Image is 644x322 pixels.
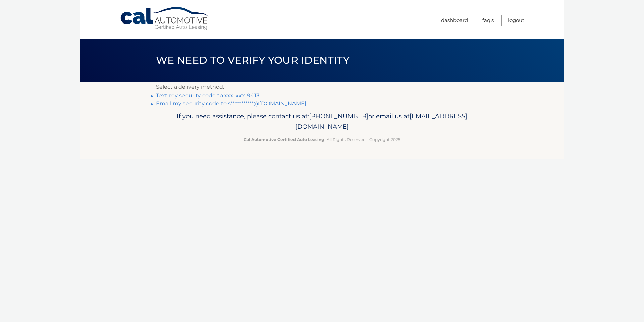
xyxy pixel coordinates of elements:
[482,15,494,26] a: FAQ's
[441,15,468,26] a: Dashboard
[156,54,350,66] span: We need to verify your identity
[120,7,210,31] a: Cal Automotive
[156,92,259,99] a: Text my security code to xxx-xxx-9413
[508,15,524,26] a: Logout
[309,112,368,120] span: [PHONE_NUMBER]
[156,82,488,92] p: Select a delivery method:
[160,111,484,132] p: If you need assistance, please contact us at: or email us at
[244,137,324,142] strong: Cal Automotive Certified Auto Leasing
[160,136,484,143] p: - All Rights Reserved - Copyright 2025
